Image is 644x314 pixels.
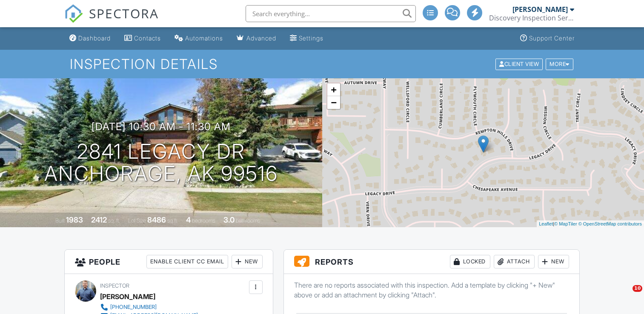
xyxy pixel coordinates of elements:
span: Lot Size [128,217,146,224]
a: Support Center [517,31,578,46]
img: The Best Home Inspection Software - Spectora [64,4,83,23]
div: New [232,255,263,268]
a: Zoom out [327,96,340,109]
div: Attach [494,255,535,268]
span: bathrooms [236,217,260,224]
div: Enable Client CC Email [146,255,228,268]
div: | [537,220,644,228]
span: sq.ft. [167,217,178,224]
a: Advanced [233,31,280,46]
span: bedrooms [192,217,215,224]
span: Built [55,217,65,224]
a: Leaflet [539,221,553,226]
div: 8486 [147,215,166,224]
a: © OpenStreetMap contributors [578,221,642,226]
a: Dashboard [66,31,114,46]
div: Settings [299,34,323,42]
div: 3.0 [223,215,235,224]
p: There are no reports associated with this inspection. Add a template by clicking "+ New" above or... [294,280,569,300]
div: [PERSON_NAME] [512,5,568,14]
div: 4 [186,215,191,224]
span: 10 [633,285,642,292]
span: SPECTORA [89,4,159,22]
div: [PHONE_NUMBER] [110,304,157,311]
h1: Inspection Details [70,57,574,71]
div: Locked [450,255,490,268]
div: Support Center [529,34,575,42]
div: 2412 [91,215,107,224]
h3: Reports [284,250,579,274]
div: Automations [185,34,223,42]
a: © MapTiler [554,221,577,226]
a: [PHONE_NUMBER] [100,303,198,311]
a: Contacts [121,31,164,46]
div: More [546,58,573,70]
div: Dashboard [78,34,111,42]
input: Search everything... [246,5,416,22]
span: Inspector [100,283,129,289]
h1: 2841 Legacy Dr Anchorage, AK 99516 [44,140,278,186]
div: Discovery Inspection Services [489,14,574,22]
iframe: Intercom live chat [615,285,635,305]
a: Client View [495,60,545,67]
a: Zoom in [327,83,340,96]
div: New [538,255,569,268]
div: 1983 [66,215,83,224]
h3: People [65,250,272,274]
span: sq. ft. [108,217,120,224]
a: Automations (Advanced) [171,31,226,46]
a: SPECTORA [64,11,159,29]
div: Client View [495,58,543,70]
h3: [DATE] 10:30 am - 11:30 am [92,121,231,132]
div: [PERSON_NAME] [100,290,155,303]
a: Settings [286,31,327,46]
div: Advanced [246,34,276,42]
div: Contacts [134,34,161,42]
